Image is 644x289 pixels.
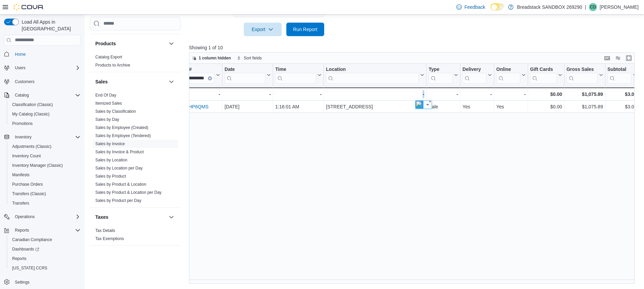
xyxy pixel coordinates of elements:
button: Adjustments (Classic) [7,142,83,151]
div: Delivery [462,66,486,83]
button: Home [1,49,83,59]
span: Run Report [293,26,317,33]
a: Classification (Classic) [9,101,56,109]
button: Delivery [462,66,492,83]
span: Canadian Compliance [12,237,52,242]
button: Inventory [12,133,34,141]
button: Taxes [167,213,175,221]
span: Classification (Classic) [9,101,80,109]
div: - [496,90,526,98]
a: Sales by Invoice & Product [95,150,144,154]
p: | [585,3,586,11]
a: Tax Details [95,228,115,233]
span: Purchase Orders [12,182,43,187]
a: End Of Day [95,93,116,98]
div: Receipt # [171,66,215,73]
button: Customers [1,77,83,86]
button: Taxes [95,214,166,220]
a: Manifests [9,171,32,179]
a: Dashboards [7,244,83,254]
a: Sales by Employee (Created) [95,125,148,130]
button: Transfers [7,199,83,208]
a: Itemized Sales [95,101,122,106]
span: 1 column hidden [199,55,231,61]
a: Transfers [9,199,32,207]
button: Users [1,63,83,73]
div: Date [224,66,265,83]
span: Sales by Product [95,174,126,179]
div: Online [496,66,520,73]
a: Feedback [454,0,488,14]
a: Sales by Invoice [95,141,125,146]
button: Inventory [1,132,83,142]
span: Tax Exemptions [95,236,124,241]
span: Sales by Day [95,117,119,122]
span: Manifests [9,171,80,179]
a: Home [12,50,28,58]
div: [STREET_ADDRESS] [326,103,424,111]
span: Sales by Location per Day [95,165,143,171]
div: Online [496,66,520,83]
span: Customers [15,79,34,84]
span: Dashboards [12,246,39,252]
a: Adjustments (Classic) [9,142,54,151]
a: Sales by Employee (Tendered) [95,133,151,138]
span: Settings [12,278,80,286]
a: Purchase Orders [9,180,46,188]
div: Location [326,66,419,83]
button: My Catalog (Classic) [7,109,83,119]
span: CD [590,3,596,11]
a: Tax Exemptions [95,236,124,241]
span: My Catalog (Classic) [9,110,80,118]
a: Sales by Product per Day [95,198,141,203]
span: Adjustments (Classic) [12,144,51,149]
a: Promotions [9,120,35,128]
span: Catalog [15,93,29,98]
span: Users [15,65,25,71]
span: Operations [15,214,35,219]
button: Time [275,66,321,83]
span: Products to Archive [95,62,130,68]
span: Export [248,23,278,36]
button: Sales [95,78,166,85]
button: Reports [12,226,32,234]
span: Inventory Count [9,152,80,160]
div: - [326,90,424,98]
h3: Taxes [95,214,109,220]
button: Sales [167,78,175,86]
div: Taxes [90,227,181,245]
span: Washington CCRS [9,264,80,272]
span: Canadian Compliance [9,236,80,244]
span: Reports [9,255,80,263]
a: Sales by Location [95,158,127,162]
div: $1,075.89 [567,103,603,111]
button: Gift Cards [530,66,562,83]
div: Yes [496,103,526,111]
span: Feedback [464,4,485,10]
button: Catalog [12,91,31,99]
p: Breadstack SANDBOX 269290 [517,3,582,11]
div: 1:16:01 AM [275,103,321,111]
span: Operations [12,213,80,221]
button: Users [12,64,28,72]
span: Inventory [12,133,80,141]
span: End Of Day [95,93,116,98]
div: $1,075.89 [567,90,603,98]
button: Receipt #Clear input [171,66,220,83]
span: Transfers [9,199,80,207]
span: My Catalog (Classic) [12,111,50,117]
span: Reports [12,226,80,234]
button: Classification (Classic) [7,100,83,109]
div: Gross Sales [567,66,598,83]
div: Products [90,53,181,72]
span: Transfers [12,201,29,206]
div: $0.00 [530,90,562,98]
a: Sales by Product & Location [95,182,146,187]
